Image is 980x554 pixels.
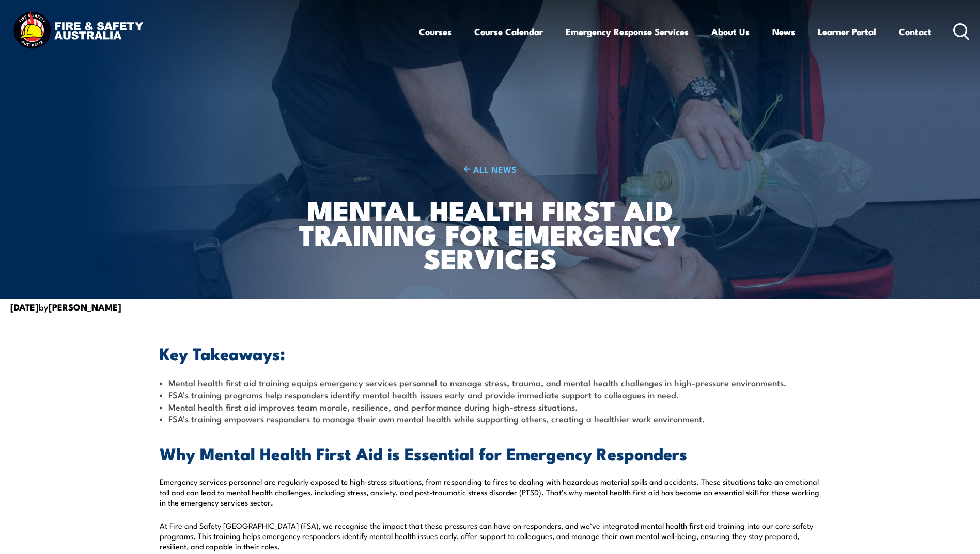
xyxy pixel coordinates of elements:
a: Learner Portal [818,18,876,45]
a: About Us [711,18,750,45]
p: Emergency services personnel are regularly exposed to high-stress situations, from responding to ... [160,477,821,508]
li: Mental health first aid improves team morale, resilience, and performance during high-stress situ... [160,401,821,413]
a: News [772,18,795,45]
li: Mental health first aid training equips emergency services personnel to manage stress, trauma, an... [160,377,821,388]
strong: [PERSON_NAME] [49,300,121,314]
a: Emergency Response Services [566,18,689,45]
li: FSA’s training empowers responders to manage their own mental health while supporting others, cre... [160,413,821,425]
a: Contact [899,18,931,45]
a: Course Calendar [474,18,543,45]
p: At Fire and Safety [GEOGRAPHIC_DATA] (FSA), we recognise the impact that these pressures can have... [160,520,821,551]
a: Courses [419,18,452,45]
li: FSA’s training programs help responders identify mental health issues early and provide immediate... [160,388,821,400]
h1: Mental Health First Aid Training for Emergency Services [287,198,693,270]
strong: [DATE] [10,300,39,314]
a: ALL NEWS [287,163,693,175]
b: Why Mental Health First Aid is Essential for Emergency Responders [160,440,687,466]
span: by [10,300,121,313]
b: Key Takeaways: [160,340,285,366]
